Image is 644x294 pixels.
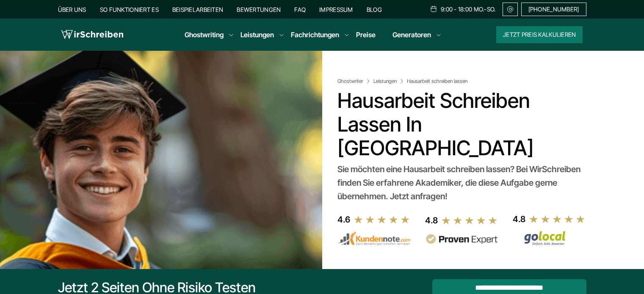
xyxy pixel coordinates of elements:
[513,231,586,246] img: Wirschreiben Bewertungen
[506,6,514,13] img: Email
[58,6,86,13] a: Über uns
[337,213,350,226] div: 4.6
[513,212,525,226] div: 4.8
[100,6,159,13] a: So funktioniert es
[528,6,579,13] span: [PHONE_NUMBER]
[291,30,339,40] a: Fachrichtungen
[367,6,382,13] a: Blog
[521,3,586,16] a: [PHONE_NUMBER]
[407,78,467,85] span: Hausarbeit schreiben lassen
[354,215,410,224] img: stars
[337,162,583,203] div: Sie möchten eine Hausarbeit schreiben lassen? Bei WirSchreiben finden Sie erfahrene Akademiker, d...
[496,26,583,43] button: Jetzt Preis kalkulieren
[425,234,498,245] img: provenexpert reviews
[337,89,583,160] h1: Hausarbeit schreiben lassen in [GEOGRAPHIC_DATA]
[237,6,281,13] a: Bewertungen
[373,78,405,85] a: Leistungen
[425,214,438,227] div: 4.8
[337,78,372,85] a: Ghostwriter
[172,6,223,13] a: Beispielarbeiten
[441,6,496,13] span: 9:00 - 18:00 Mo.-So.
[441,216,498,225] img: stars
[430,5,437,12] img: Schedule
[240,30,274,40] a: Leistungen
[61,28,123,41] img: logo wirschreiben
[392,30,431,40] a: Generatoren
[294,6,306,13] a: FAQ
[319,6,353,13] a: Impressum
[356,30,376,39] a: Preise
[337,231,410,246] img: kundennote
[529,214,586,224] img: stars
[185,30,224,40] a: Ghostwriting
